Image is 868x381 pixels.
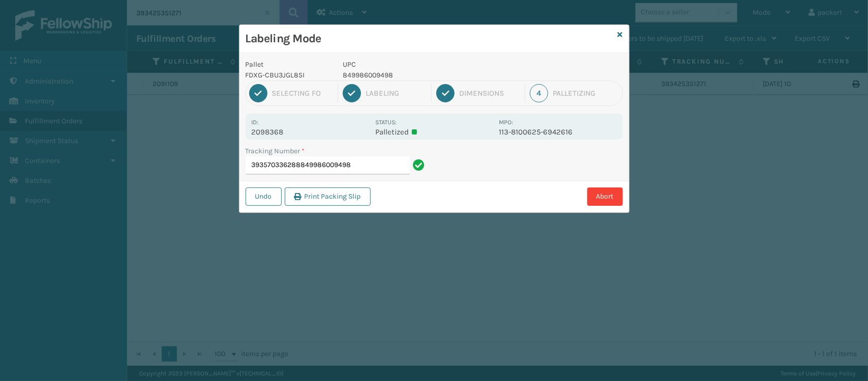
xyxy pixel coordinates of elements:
[530,84,548,102] div: 4
[553,89,619,98] div: Palletizing
[246,70,331,80] p: FDXG-CBU3JGL85I
[459,89,520,98] div: Dimensions
[252,119,259,126] label: Id:
[285,187,371,206] button: Print Packing Slip
[375,127,493,137] p: Palletized
[249,84,267,102] div: 1
[366,89,427,98] div: Labeling
[375,119,397,126] label: Status:
[587,187,623,206] button: Abort
[246,187,282,206] button: Undo
[343,59,493,70] p: UPC
[246,59,331,70] p: Pallet
[343,84,361,102] div: 2
[246,146,305,156] label: Tracking Number
[343,70,493,80] p: 849986009498
[499,127,616,137] p: 113-8100625-6942616
[252,127,369,137] p: 2098368
[436,84,455,102] div: 3
[246,31,614,46] h3: Labeling Mode
[272,89,333,98] div: Selecting FO
[499,119,513,126] label: MPO:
